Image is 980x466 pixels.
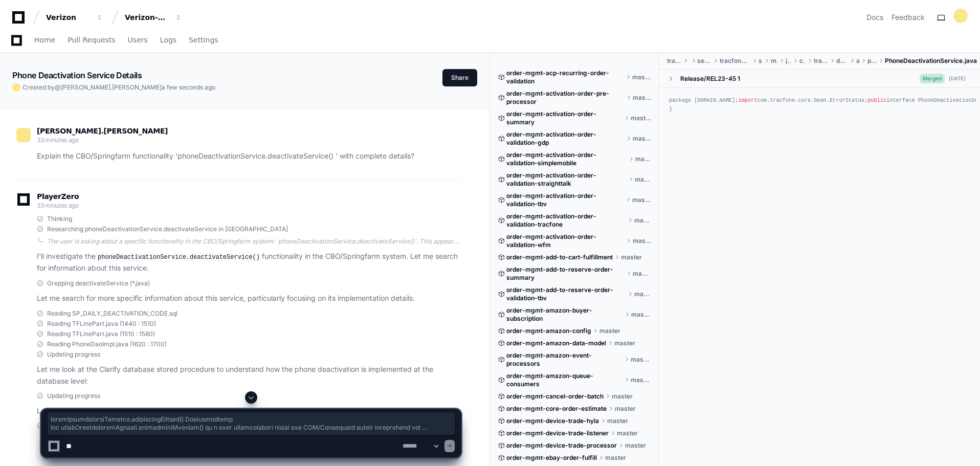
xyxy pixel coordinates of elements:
[37,202,79,209] span: 33 minutes ago
[739,97,758,103] span: import
[37,251,461,274] p: I'll investigate the functionality in the CBO/Springfarm system. Let me search for information ab...
[633,135,651,143] span: master
[125,12,169,23] div: Verizon-Clarify-Order-Management
[506,265,625,282] span: order-mgmt-add-to-reserve-order-summary
[799,57,806,65] span: com
[506,339,606,347] span: order-mgmt-amazon-data-model
[867,97,886,103] span: public
[786,57,791,65] span: java
[47,330,155,338] span: Reading TFLinePart.java (1510 : 1580)
[34,29,55,52] a: Home
[506,90,625,106] span: order-mgmt-activation-order-pre-processor
[506,69,624,85] span: order-mgmt-acp-recurring-order-validation
[12,70,142,80] app-text-character-animate: Phone Deactivation Service Details
[506,192,624,208] span: order-mgmt-activation-order-validation-tbv
[128,29,148,52] a: Users
[634,216,651,225] span: master
[885,57,977,65] span: PhoneDeactivationService.java
[506,233,625,249] span: order-mgmt-activation-order-validation-wfm
[51,415,452,432] span: loremIpsumdolorsiTametco.adipiscingElitsed() Doeiusmodtemp Inc utlabOreetdoloremAgnaali.enimadmin...
[37,293,461,304] p: Let me search for more specific information about this service, particularly focusing on its impl...
[892,12,925,23] button: Feedback
[680,75,740,83] div: Release/REL23-45 1
[47,215,72,223] span: Thinking
[506,130,625,147] span: order-mgmt-activation-order-validation-gdp
[506,306,623,323] span: order-mgmt-amazon-buyer-subscription
[128,37,148,43] span: Users
[621,253,642,261] span: master
[920,74,945,83] span: Merged
[506,212,626,229] span: order-mgmt-activation-order-validation-tracfone
[189,29,218,52] a: Settings
[37,150,461,162] p: Explain the CBO/Springfarm functionality 'phoneDeactivationService.deactivateService() ' with com...
[771,57,778,65] span: main
[61,83,162,91] span: [PERSON_NAME].[PERSON_NAME]
[47,237,461,246] div: The user is asking about a specific functionality in the CBO/Springfarm system: `phoneDeactivatio...
[23,83,215,92] span: Created by
[47,225,288,233] span: Researching phoneDeactivationService.deactivateService in [GEOGRAPHIC_DATA]
[633,270,651,278] span: master
[697,57,711,65] span: services
[189,37,218,43] span: Settings
[160,37,176,43] span: Logs
[631,356,651,364] span: master
[34,37,55,43] span: Home
[856,57,859,65] span: api
[96,253,262,262] code: phoneDeactivationService.deactivateService()
[121,8,186,27] button: Verizon-Clarify-Order-Management
[37,136,79,144] span: 33 minutes ago
[37,127,168,135] span: [PERSON_NAME].[PERSON_NAME]
[37,364,461,387] p: Let me look at the Clarify database stored procedure to understand how the phone deactivation is ...
[759,57,763,65] span: src
[506,151,627,167] span: order-mgmt-activation-order-validation-simplemobile
[506,110,622,126] span: order-mgmt-activation-order-summary
[506,351,622,368] span: order-mgmt-amazon-event-processors
[68,29,115,52] a: Pull Requests
[836,57,848,65] span: domain
[68,37,115,43] span: Pull Requests
[631,310,651,319] span: master
[814,57,828,65] span: tracfone
[55,83,61,91] span: @
[162,83,215,91] span: a few seconds ago
[669,96,970,114] div: package [DOMAIN_NAME]; com.tracfone.core.bean.ErrorStatus; interface PhoneDeactivationService { ;...
[635,155,651,163] span: master
[635,175,651,184] span: master
[506,171,627,188] span: order-mgmt-activation-order-validation-straighttalk
[614,339,635,347] span: master
[442,69,477,86] button: Share
[506,327,591,335] span: order-mgmt-amazon-config
[42,8,107,27] button: Verizon
[47,350,100,359] span: Updating progress
[506,372,622,388] span: order-mgmt-amazon-queue-consumers
[631,376,651,384] span: master
[599,327,620,335] span: master
[633,94,651,102] span: master
[506,253,613,261] span: order-mgmt-add-to-cart-fulfillment
[667,57,681,65] span: tracfone
[160,29,176,52] a: Logs
[866,12,883,23] a: Docs
[37,193,79,199] span: PlayerZero
[632,196,651,204] span: master
[631,114,651,122] span: master
[720,57,750,65] span: tracfone-domain
[949,75,966,82] div: [DATE]
[46,12,90,23] div: Verizon
[506,286,626,302] span: order-mgmt-add-to-reserve-order-validation-tbv
[47,340,167,348] span: Reading PhoneDaoImpl.java (1620 : 1700)
[867,57,877,65] span: phone
[47,279,150,287] span: Grepping deactivateService (*.java)
[634,290,651,298] span: master
[47,320,156,328] span: Reading TFLinePart.java (1440 : 1510)
[47,309,177,318] span: Reading SP_DAILY_DEACTIVATION_CODE.sql
[633,237,651,245] span: master
[632,73,651,81] span: master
